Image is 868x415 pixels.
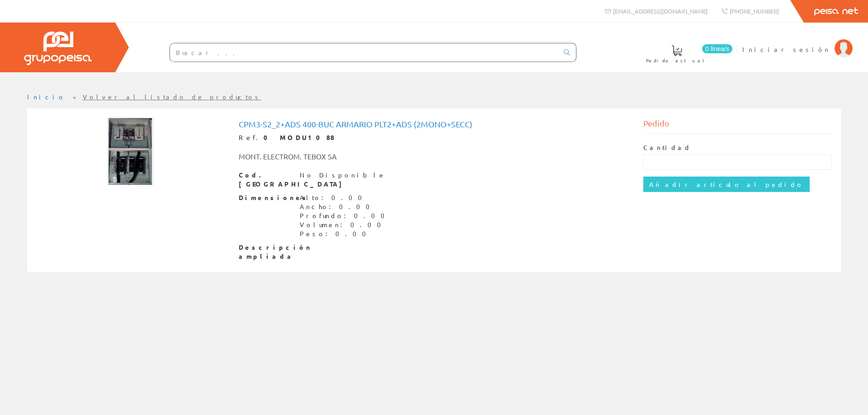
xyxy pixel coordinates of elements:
[646,56,708,65] span: Pedido actual
[239,171,293,189] span: Cod. [GEOGRAPHIC_DATA]
[300,202,390,211] div: Ancho: 0.00
[730,7,779,15] span: [PHONE_NUMBER]
[702,44,732,53] span: 0 línea/s
[24,32,92,65] img: Grupo Peisa
[239,133,630,142] div: Ref.
[643,177,810,192] input: Añadir artículo al pedido
[643,143,691,152] label: Cantidad
[27,93,66,101] a: Inicio
[742,45,830,54] span: Iniciar sesión
[107,117,154,185] img: Foto artículo Cpm3-s2_2+ads 400-buc Armario Plt2+ads (2mono+secc) (103.10492505353x150)
[300,171,386,180] div: No Disponible
[742,37,853,46] a: Iniciar sesión
[300,220,390,229] div: Volumen: 0.00
[83,93,261,101] a: Volver al listado de productos
[643,117,832,134] div: Pedido
[613,7,708,15] span: [EMAIL_ADDRESS][DOMAIN_NAME]
[300,211,390,220] div: Profundo: 0.00
[300,193,390,202] div: Alto: 0.00
[239,120,630,129] h1: Cpm3-s2_2+ads 400-buc Armario Plt2+ads (2mono+secc)
[170,43,558,61] input: Buscar ...
[239,243,293,261] span: Descripción ampliada
[300,229,390,238] div: Peso: 0.00
[264,133,335,141] strong: 0 MODU1088
[239,193,293,202] span: Dimensiones
[232,151,468,162] div: MONT. ELECTROM. TEBOX SA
